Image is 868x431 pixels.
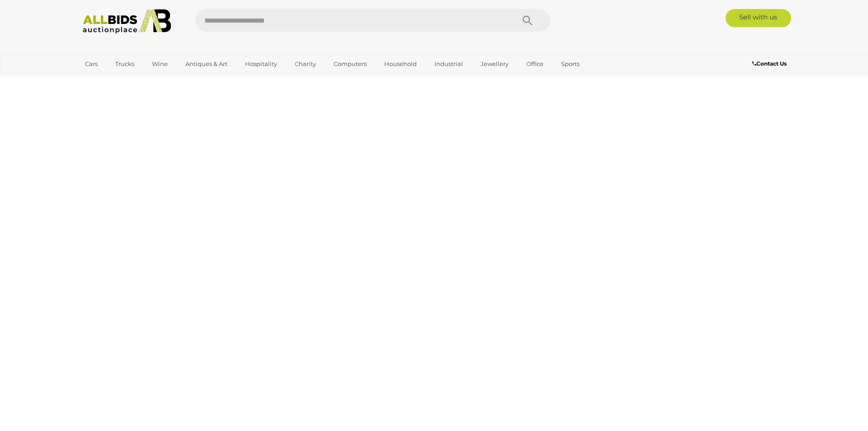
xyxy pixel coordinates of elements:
a: Contact Us [752,59,789,69]
a: Household [378,57,423,71]
a: Office [520,57,549,71]
a: [GEOGRAPHIC_DATA] [79,71,155,86]
a: Industrial [429,57,469,71]
img: Allbids.com.au [78,9,176,34]
a: Jewellery [475,57,514,71]
a: Trucks [109,57,140,71]
a: Sports [555,57,585,71]
b: Contact Us [752,60,787,67]
button: Search [505,9,550,32]
a: Charity [289,57,322,71]
a: Cars [79,57,104,71]
a: Antiques & Art [179,57,233,71]
a: Hospitality [239,57,283,71]
a: Wine [146,57,174,71]
a: Sell with us [726,9,791,27]
a: Computers [328,57,373,71]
